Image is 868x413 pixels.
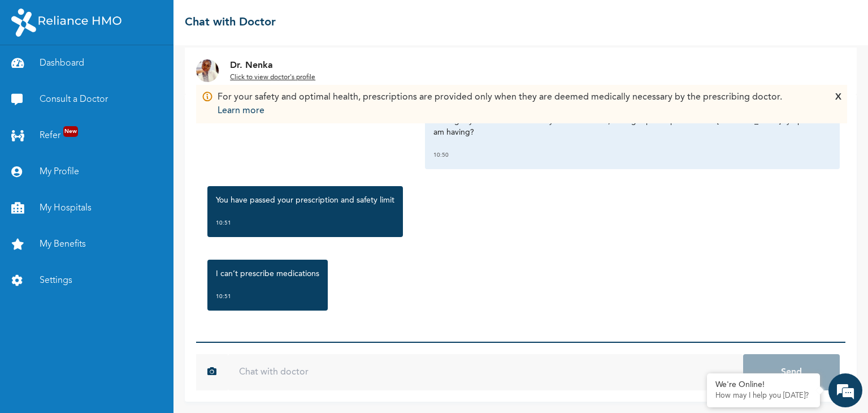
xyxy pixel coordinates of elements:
[433,115,831,138] p: I thought you can do that and if you can't its fine, can i get prescription for the [MEDICAL_DATA...
[196,59,219,82] img: Dr. undefined`
[216,195,394,206] p: You have passed your prescription and safety limit
[11,8,121,37] img: RelianceHMO's Logo
[185,14,276,31] h2: Chat with Doctor
[216,217,394,229] div: 10:51
[21,57,46,85] img: d_794563401_company_1708531726252_794563401
[835,91,841,118] div: X
[230,74,315,81] u: Click to view doctor's profile
[202,91,213,102] img: Info
[6,312,215,352] textarea: Type your message and hit 'Enter'
[59,63,190,78] div: Chat with us now
[111,352,216,387] div: FAQs
[185,6,212,33] div: Minimize live chat window
[743,354,840,390] button: Send
[715,380,811,390] div: We're Online!
[6,372,111,380] span: Conversation
[228,354,743,390] input: Chat with doctor
[230,59,315,72] p: Dr. Nenka
[63,126,78,137] span: New
[216,268,319,279] p: I can’t prescribe medications
[433,149,831,161] div: 10:50
[216,291,319,302] div: 10:51
[218,91,782,118] div: For your safety and optimal health, prescriptions are provided only when they are deemed medicall...
[66,144,156,259] span: We're online!
[218,104,782,118] p: Learn more
[715,392,811,401] p: How may I help you today?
